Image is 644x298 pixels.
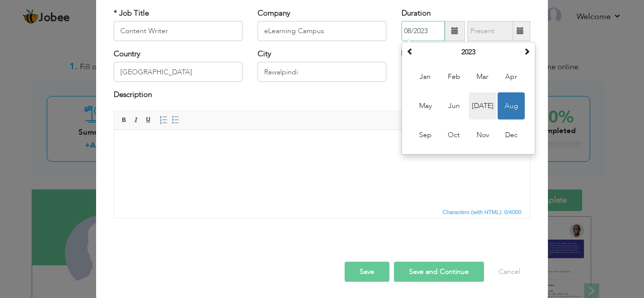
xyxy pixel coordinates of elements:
[158,115,169,126] a: Insert/Remove Numbered List
[523,48,530,55] span: Next Year
[401,8,431,18] label: Duration
[407,48,414,55] span: Previous Year
[440,92,467,120] span: Jun
[498,122,525,149] span: Dec
[131,115,142,126] a: Italic
[440,122,467,149] span: Oct
[170,115,181,126] a: Insert/Remove Bulleted List
[469,63,496,90] span: Mar
[258,8,290,18] label: Company
[114,8,149,18] label: * Job Title
[441,208,525,217] div: Statistics
[394,262,484,282] button: Save and Continue
[412,63,439,90] span: Jan
[345,262,389,282] button: Save
[143,115,154,126] a: Underline
[258,49,271,59] label: City
[119,115,130,126] a: Bold
[498,92,525,120] span: Aug
[469,92,496,120] span: [DATE]
[441,208,524,217] span: Characters (with HTML): 0/4000
[114,49,140,59] label: Country
[416,45,521,60] th: Select Year
[412,92,439,120] span: May
[412,122,439,149] span: Sep
[467,21,513,41] input: Present
[498,63,525,90] span: Apr
[440,63,467,90] span: Feb
[114,130,530,206] iframe: Rich Text Editor, workEditor
[401,21,445,41] input: From
[469,122,496,149] span: Nov
[489,262,530,282] button: Cancel
[114,89,152,100] label: Description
